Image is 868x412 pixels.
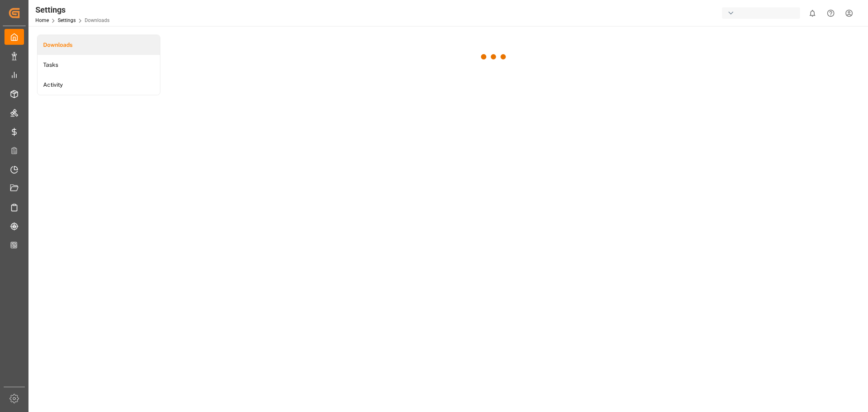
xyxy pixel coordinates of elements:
[58,18,76,23] a: Settings
[37,55,160,75] a: Tasks
[35,18,49,23] a: Home
[822,4,840,22] button: Help Center
[35,4,109,16] div: Settings
[37,75,160,95] a: Activity
[803,4,822,22] button: show 0 new notifications
[37,35,160,55] a: Downloads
